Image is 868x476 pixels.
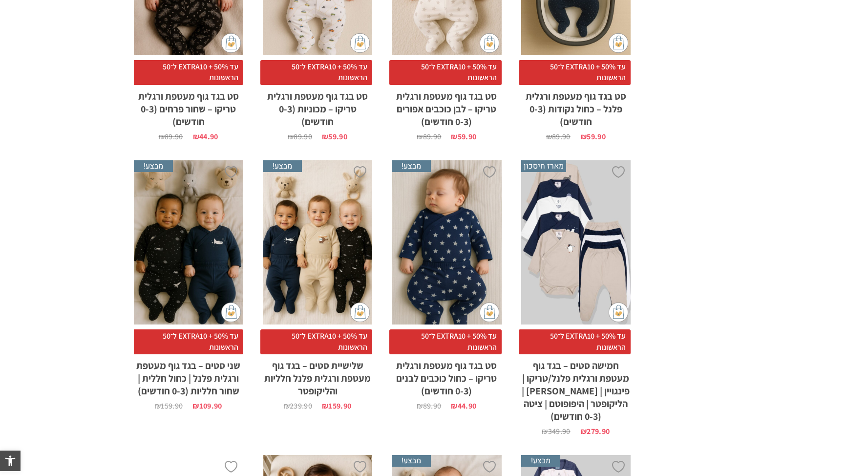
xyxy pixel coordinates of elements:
span: ₪ [580,426,587,436]
span: ₪ [451,401,457,411]
span: ₪ [322,131,328,142]
bdi: 89.90 [288,131,312,142]
img: cat-mini-atc.png [480,303,499,322]
bdi: 89.90 [546,131,571,142]
a: מארז חיסכון חמישה סטים - בגד גוף מעטפת ורגלית פלנל/טריקו | פינגויין | דוב קוטב | הליקופטר | היפופ... [521,160,631,435]
img: cat-mini-atc.png [609,33,628,53]
span: ₪ [192,401,199,411]
h2: שלישיית סטים – בגד גוף מעטפת ורגלית פלנל חלליות והליקופטר [263,354,372,397]
span: עד 50% + EXTRA10 ל־50 הראשונות [260,60,372,85]
bdi: 89.90 [417,131,441,142]
span: מבצע! [392,160,431,172]
img: cat-mini-atc.png [609,303,628,322]
a: מבצע! סט בגד גוף מעטפת ורגלית טריקו - כחול כוכבים לבנים (0-3 חודשים) עד 50% + EXTRA10 ל־50 הראשונ... [392,160,501,410]
h2: סט בגד גוף מעטפת ורגלית טריקו – לבן כוכבים אפורים (0-3 חודשים) [392,85,501,128]
span: ₪ [580,131,587,142]
span: עד 50% + EXTRA10 ל־50 הראשונות [131,60,243,85]
span: ₪ [284,401,290,411]
bdi: 89.90 [159,131,183,142]
h2: חמישה סטים – בגד גוף מעטפת ורגלית פלנל/טריקו | פינגויין | [PERSON_NAME] | הליקופטר | היפופוטם | צ... [521,354,631,423]
img: cat-mini-atc.png [350,303,370,322]
bdi: 44.90 [451,401,476,411]
bdi: 279.90 [580,426,610,436]
a: מבצע! שני סטים - בגד גוף מעטפת ורגלית פלנל | כחול חללית | שחור חלליות (0-3 חודשים) עד 50% + EXTRA... [134,160,243,410]
h2: סט בגד גוף מעטפת ורגלית טריקו – שחור פרחים (0-3 חודשים) [134,85,243,128]
span: ₪ [542,426,548,436]
bdi: 59.90 [451,131,476,142]
span: ₪ [155,401,161,411]
span: ₪ [417,131,423,142]
bdi: 159.90 [322,401,351,411]
span: ₪ [546,131,552,142]
span: מבצע! [392,455,431,467]
img: cat-mini-atc.png [480,33,499,53]
bdi: 59.90 [322,131,347,142]
h2: שני סטים – בגד גוף מעטפת ורגלית פלנל | כחול חללית | שחור חלליות (0-3 חודשים) [134,354,243,397]
span: מארז חיסכון [521,160,566,172]
span: ₪ [451,131,457,142]
bdi: 89.90 [417,401,441,411]
bdi: 349.90 [542,426,570,436]
span: עד 50% + EXTRA10 ל־50 הראשונות [519,329,631,354]
img: cat-mini-atc.png [221,303,241,322]
bdi: 109.90 [192,401,222,411]
span: ₪ [159,131,165,142]
h2: סט בגד גוף מעטפת ורגלית טריקו – מכוניות (0-3 חודשים) [263,85,372,128]
span: ₪ [193,131,199,142]
bdi: 59.90 [580,131,606,142]
a: מבצע! שלישיית סטים - בגד גוף מעטפת ורגלית פלנל חלליות והליקופטר עד 50% + EXTRA10 ל־50 הראשונותשלי... [263,160,372,410]
span: עד 50% + EXTRA10 ל־50 הראשונות [260,329,372,354]
h2: סט בגד גוף מעטפת ורגלית פלנל – כחול נקודות (0-3 חודשים) [521,85,631,128]
bdi: 239.90 [284,401,312,411]
span: עד 50% + EXTRA10 ל־50 הראשונות [519,60,631,85]
h2: סט בגד גוף מעטפת ורגלית טריקו – כחול כוכבים לבנים (0-3 חודשים) [392,354,501,397]
span: מבצע! [263,160,302,172]
span: עד 50% + EXTRA10 ל־50 הראשונות [389,60,501,85]
span: ₪ [322,401,328,411]
span: ₪ [417,401,423,411]
span: ₪ [288,131,294,142]
span: מבצע! [134,160,173,172]
bdi: 44.90 [193,131,218,142]
span: עד 50% + EXTRA10 ל־50 הראשונות [389,329,501,354]
img: cat-mini-atc.png [350,33,370,53]
span: מבצע! [521,455,560,467]
bdi: 159.90 [155,401,183,411]
img: cat-mini-atc.png [221,33,241,53]
span: עד 50% + EXTRA10 ל־50 הראשונות [131,329,243,354]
